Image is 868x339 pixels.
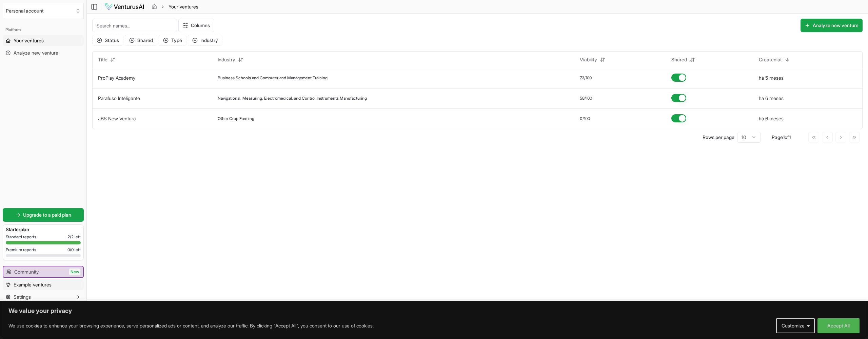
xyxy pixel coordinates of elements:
[580,96,585,101] span: 58
[23,212,71,218] span: Upgrade to a paid plan
[92,19,177,32] input: Search names...
[817,318,860,333] button: Accept All
[6,226,81,233] h3: Starter plan
[67,247,81,253] span: 0 / 0 left
[125,35,157,46] button: Shared
[671,56,687,63] span: Shared
[98,95,140,102] button: Parafuso Inteligente
[6,247,36,253] span: Premium reports
[218,56,235,63] span: Industry
[178,19,214,32] button: Columns
[755,54,794,65] button: Created at
[98,116,136,121] a: JBS New Ventura
[580,116,583,121] span: 0
[169,3,198,10] span: Your ventures
[218,116,254,121] span: Other Crop Farming
[14,281,52,288] span: Example ventures
[14,37,44,44] span: Your ventures
[3,24,84,35] div: Platform
[159,35,186,46] button: Type
[8,307,860,315] p: We value your privacy
[583,116,590,121] span: /100
[152,3,198,10] nav: breadcrumb
[67,234,81,240] span: 2 / 2 left
[3,3,84,19] button: Select an organization
[188,35,222,46] button: Industry
[585,96,592,101] span: /100
[94,54,120,65] button: Title
[14,49,58,56] span: Analyze new venture
[6,234,36,240] span: Standard reports
[785,134,789,140] span: of
[8,322,374,330] p: We use cookies to enhance your browsing experience, serve personalized ads or content, and analyz...
[772,134,783,140] span: Page
[98,95,140,101] a: Parafuso Inteligente
[580,75,584,81] span: 73
[3,35,84,46] a: Your ventures
[759,56,782,63] span: Created at
[14,268,39,275] span: Community
[801,19,863,32] button: Analyze new venture
[667,54,699,65] button: Shared
[776,318,815,333] button: Customize
[759,75,784,81] button: há 5 meses
[218,75,328,81] span: Business Schools and Computer and Management Training
[3,292,84,302] button: Settings
[580,56,597,63] span: Viability
[98,56,107,63] span: Title
[3,279,84,290] a: Example ventures
[105,3,144,11] img: logo
[703,134,734,141] p: Rows per page
[3,47,84,58] a: Analyze new venture
[92,35,123,46] button: Status
[759,115,784,122] button: há 6 meses
[98,115,136,122] button: JBS New Ventura
[789,134,791,140] span: 1
[576,54,609,65] button: Viability
[98,75,135,81] button: ProPlay Academy
[759,95,784,102] button: há 6 meses
[584,75,592,81] span: /100
[3,266,83,277] a: CommunityNew
[214,54,248,65] button: Industry
[218,96,367,101] span: Navigational, Measuring, Electromedical, and Control Instruments Manufacturing
[783,134,785,140] span: 1
[14,294,31,300] span: Settings
[3,208,84,222] a: Upgrade to a paid plan
[98,75,135,81] a: ProPlay Academy
[69,268,80,275] span: New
